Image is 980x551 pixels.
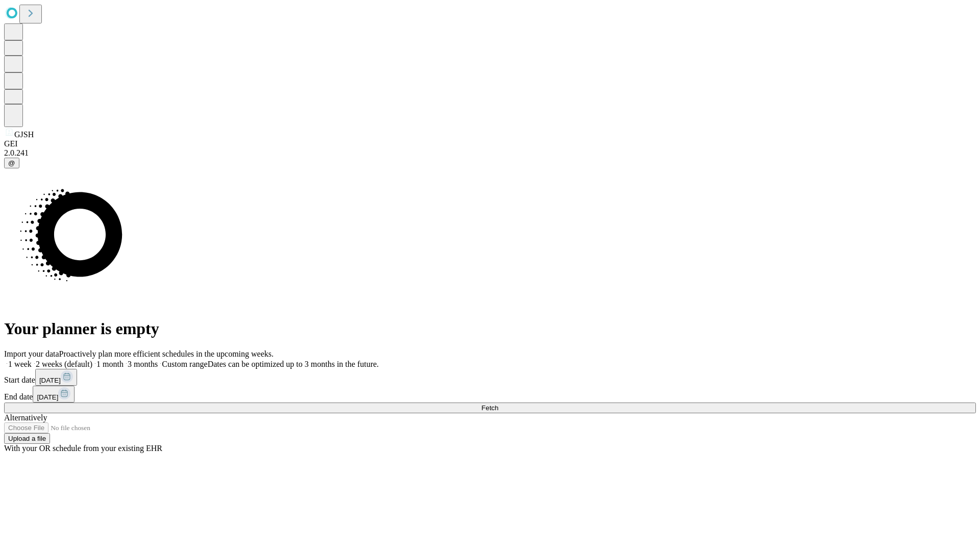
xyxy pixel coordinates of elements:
button: [DATE] [35,369,77,386]
span: @ [8,159,15,167]
div: GEI [4,139,976,148]
span: Dates can be optimized up to 3 months in the future. [208,360,379,368]
span: 1 month [96,360,124,368]
button: [DATE] [33,386,75,403]
div: End date [4,386,976,403]
span: [DATE] [37,393,58,401]
button: @ [4,158,19,168]
span: 3 months [128,360,158,368]
span: Custom range [162,360,207,368]
span: Proactively plan more efficient schedules in the upcoming weeks. [59,349,274,358]
span: Fetch [481,404,498,412]
span: Alternatively [4,413,47,422]
span: Import your data [4,349,59,358]
button: Upload a file [4,433,50,444]
span: GJSH [14,130,34,139]
span: [DATE] [39,377,61,384]
span: 2 weeks (default) [36,360,92,368]
span: 1 week [8,360,32,368]
button: Fetch [4,403,976,413]
div: 2.0.241 [4,148,976,158]
div: Start date [4,369,976,386]
h1: Your planner is empty [4,319,976,338]
span: With your OR schedule from your existing EHR [4,444,162,453]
